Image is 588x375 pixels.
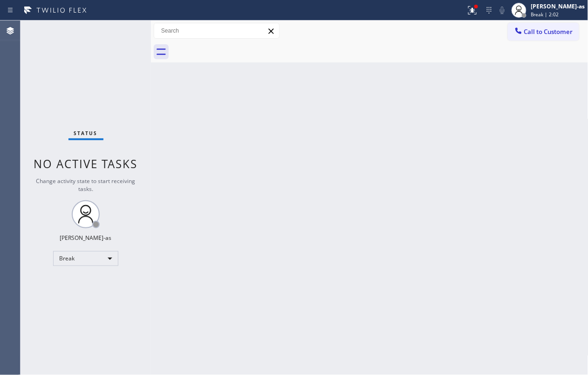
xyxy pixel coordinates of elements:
span: Status [74,130,98,136]
input: Search [154,23,279,38]
button: Mute [496,4,509,17]
span: Call to Customer [524,27,573,36]
div: Break [53,251,118,266]
span: No active tasks [34,156,138,171]
span: Change activity state to start receiving tasks. [36,177,136,193]
span: Break | 2:02 [531,11,559,18]
div: [PERSON_NAME]-as [531,2,585,10]
div: [PERSON_NAME]-as [60,234,112,242]
button: Call to Customer [508,23,579,41]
